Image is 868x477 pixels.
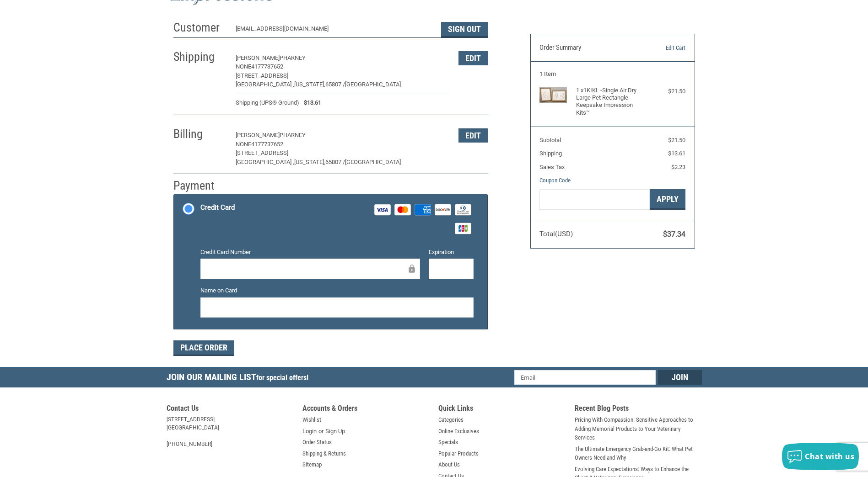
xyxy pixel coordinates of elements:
h5: Recent Blog Posts [575,404,702,415]
h2: Payment [173,178,227,193]
span: NONE [236,63,251,70]
a: Sign Up [325,427,345,436]
a: Categories [438,415,464,424]
a: Login [302,427,317,436]
button: Edit [458,51,488,65]
h2: Shipping [173,49,227,64]
span: $2.23 [671,164,685,170]
span: NONE [236,141,251,148]
a: Pricing With Compassion: Sensitive Approaches to Adding Memorial Products to Your Veterinary Serv... [575,415,702,442]
input: Join [658,370,702,385]
a: Wishlist [302,415,321,424]
span: Total (USD) [539,230,573,238]
input: Gift Certificate or Coupon Code [539,189,650,210]
button: Edit [458,128,488,143]
a: About Us [438,460,460,469]
h5: Quick Links [438,404,566,415]
span: Sales Tax [539,164,565,170]
a: Online Exclusives [438,427,479,436]
a: Specials [438,438,458,447]
span: [GEOGRAPHIC_DATA] , [236,159,294,165]
span: [GEOGRAPHIC_DATA] , [236,81,294,88]
button: Place Order [173,340,234,356]
span: [US_STATE], [294,81,325,88]
address: [STREET_ADDRESS] [GEOGRAPHIC_DATA] [PHONE_NUMBER] [167,415,294,448]
div: [EMAIL_ADDRESS][DOMAIN_NAME] [236,24,432,37]
span: for special offers! [256,373,308,382]
h3: Order Summary [539,43,639,53]
span: [PERSON_NAME] [236,54,280,61]
span: [GEOGRAPHIC_DATA] [345,81,401,88]
h2: Customer [173,20,227,35]
span: 65807 / [325,81,345,88]
span: [STREET_ADDRESS] [236,149,288,156]
input: Email [514,370,656,385]
h4: 1 x 1KIKL -Single Air Dry Large Pet Rectangle Keepsake Impression Kits™ [576,87,647,117]
button: Apply [650,189,685,210]
span: Shipping [539,150,562,157]
span: [STREET_ADDRESS] [236,72,288,79]
a: Sitemap [302,460,322,469]
span: PHARNEY [280,132,306,138]
span: 4177737652 [251,63,283,70]
div: $21.50 [649,87,685,96]
h5: Join Our Mailing List [167,367,313,390]
h5: Accounts & Orders [302,404,430,415]
a: Popular Products [438,449,479,458]
label: Credit Card Number [200,248,420,257]
h2: Billing [173,127,227,142]
span: $13.61 [668,150,685,157]
h5: Contact Us [167,404,294,415]
h3: 1 Item [539,70,685,78]
span: $13.61 [299,98,321,107]
button: Sign Out [441,22,488,37]
span: Subtotal [539,137,561,143]
a: Order Status [302,438,332,447]
span: [PERSON_NAME] [236,132,280,138]
span: Chat with us [805,451,854,461]
span: or [313,427,329,436]
span: $21.50 [668,137,685,143]
span: [GEOGRAPHIC_DATA] [345,159,401,165]
span: 65807 / [325,159,345,165]
div: Credit Card [200,200,235,215]
span: $37.34 [663,230,685,238]
label: Expiration [429,248,474,257]
button: Chat with us [782,443,859,470]
span: Shipping (UPS® Ground) [236,98,299,107]
a: Coupon Code [539,177,571,184]
span: [US_STATE], [294,159,325,165]
a: Shipping & Returns [302,449,346,458]
span: PHARNEY [280,54,306,61]
a: Edit Cart [639,43,685,53]
span: 4177737652 [251,141,283,148]
a: The Ultimate Emergency Grab-and-Go Kit: What Pet Owners Need and Why [575,445,702,462]
label: Name on Card [200,286,474,295]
